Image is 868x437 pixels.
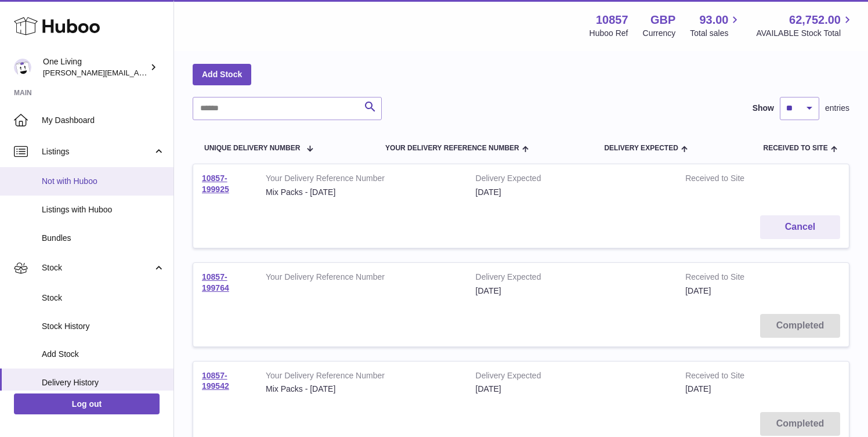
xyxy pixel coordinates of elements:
strong: Received to Site [685,272,786,286]
span: 62,752.00 [789,12,841,28]
strong: Received to Site [685,173,786,187]
img: Jessica@oneliving.com [14,59,31,76]
strong: GBP [650,12,675,28]
span: entries [825,103,849,114]
strong: Your Delivery Reference Number [266,370,458,384]
div: [DATE] [476,286,668,297]
a: 10857-199764 [202,272,229,292]
span: [DATE] [685,384,711,393]
strong: Your Delivery Reference Number [266,173,458,187]
div: Mix Packs - [DATE] [266,187,458,198]
a: 62,752.00 AVAILABLE Stock Total [756,12,854,39]
div: Currency [643,28,676,39]
div: One Living [43,56,147,78]
span: Received to Site [764,145,828,152]
span: My Dashboard [42,115,165,126]
span: Bundles [42,233,165,244]
div: [DATE] [476,384,668,395]
strong: Delivery Expected [476,173,668,187]
button: Cancel [760,215,840,239]
strong: Received to Site [685,370,786,384]
a: 10857-199925 [202,174,229,194]
a: 93.00 Total sales [690,12,742,39]
span: Listings [42,146,153,157]
span: Listings with Huboo [42,204,165,215]
span: [PERSON_NAME][EMAIL_ADDRESS][DOMAIN_NAME] [43,68,233,77]
a: Add Stock [193,64,251,85]
span: Stock [42,292,165,304]
span: Total sales [690,28,742,39]
strong: Delivery Expected [476,370,668,384]
label: Show [753,103,774,114]
span: Add Stock [42,349,165,360]
span: Unique Delivery Number [204,145,300,152]
a: Log out [14,393,160,414]
span: [DATE] [685,286,711,295]
span: Delivery Expected [604,145,678,152]
span: Stock History [42,321,165,332]
div: Mix Packs - [DATE] [266,384,458,395]
span: 93.00 [699,12,728,28]
a: 10857-199542 [202,371,229,391]
strong: 10857 [596,12,628,28]
span: Not with Huboo [42,176,165,187]
span: AVAILABLE Stock Total [756,28,854,39]
div: Huboo Ref [589,28,628,39]
span: Delivery History [42,377,165,388]
span: Your Delivery Reference Number [385,145,519,152]
strong: Your Delivery Reference Number [266,272,458,286]
div: [DATE] [476,187,668,198]
strong: Delivery Expected [476,272,668,286]
span: Stock [42,262,153,273]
